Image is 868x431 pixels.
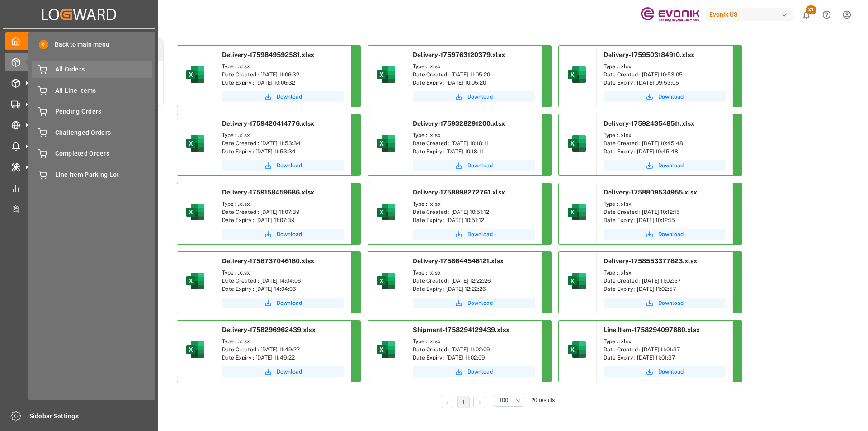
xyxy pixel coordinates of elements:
button: Download [222,366,344,377]
div: Type : .xlsx [413,269,535,277]
span: Challenged Orders [55,128,152,137]
div: Date Expiry : [DATE] 11:02:09 [413,354,535,362]
div: Type : .xlsx [222,131,344,139]
span: Sidebar Settings [29,412,155,421]
a: 1 [462,399,465,406]
img: microsoft-excel-2019--v1.png [375,133,397,154]
span: 100 [500,396,508,404]
span: Delivery-1759158459686.xlsx [222,189,314,196]
a: Download [604,366,726,377]
div: Date Expiry : [DATE] 09:53:05 [604,79,726,87]
div: Date Created : [DATE] 11:53:34 [222,139,344,147]
button: Download [222,91,344,102]
div: Date Created : [DATE] 11:02:57 [604,277,726,285]
span: Delivery-1758644546121.xlsx [413,257,504,265]
a: Challenged Orders [32,123,152,141]
button: Help Center [816,5,837,25]
span: Download [467,299,493,307]
button: Download [413,160,535,171]
button: Download [413,366,535,377]
span: Delivery-1758296962439.xlsx [222,326,316,333]
span: Delivery-1758898272761.xlsx [413,189,505,196]
span: Delivery-1759243548511.xlsx [604,120,694,127]
span: Delivery-1759420414776.xlsx [222,120,314,127]
img: microsoft-excel-2019--v1.png [184,270,206,292]
span: 20 results [531,397,555,403]
img: microsoft-excel-2019--v1.png [375,270,397,292]
img: microsoft-excel-2019--v1.png [566,133,588,154]
div: Type : .xlsx [604,200,726,208]
span: Download [277,161,302,170]
button: Download [222,229,344,240]
button: Download [413,298,535,308]
span: Download [658,93,684,101]
button: Download [222,298,344,308]
span: Delivery-1758809534955.xlsx [604,189,697,196]
span: Delivery-1759849592581.xlsx [222,51,314,58]
div: Date Created : [DATE] 11:49:22 [222,346,344,354]
div: Type : .xlsx [222,269,344,277]
span: Delivery-1759503184910.xlsx [604,51,694,58]
span: All Orders [55,65,152,74]
span: Download [467,368,493,376]
div: Date Expiry : [DATE] 11:07:39 [222,216,344,224]
button: Download [604,298,726,308]
div: Date Expiry : [DATE] 10:18:11 [413,147,535,156]
div: Type : .xlsx [604,337,726,346]
span: Completed Orders [55,149,152,158]
div: Date Expiry : [DATE] 14:04:06 [222,285,344,293]
button: Download [413,229,535,240]
button: open menu [493,394,524,407]
div: Date Created : [DATE] 11:06:32 [222,71,344,79]
img: microsoft-excel-2019--v1.png [184,339,206,360]
img: microsoft-excel-2019--v1.png [566,201,588,223]
a: Download [604,229,726,240]
span: Pending Orders [55,107,152,116]
div: Date Created : [DATE] 12:22:26 [413,277,535,285]
span: Delivery-1759328291200.xlsx [413,120,505,127]
a: Completed Orders [32,145,152,162]
div: Type : .xlsx [604,62,726,71]
div: Date Expiry : [DATE] 11:02:57 [604,285,726,293]
div: Date Created : [DATE] 11:05:20 [413,71,535,79]
li: Next Page [473,396,486,408]
a: Download [413,91,535,102]
a: Pending Orders [32,103,152,120]
div: Date Expiry : [DATE] 12:22:26 [413,285,535,293]
span: Download [658,368,684,376]
div: Date Expiry : [DATE] 11:01:37 [604,354,726,362]
div: Date Created : [DATE] 14:04:06 [222,277,344,285]
div: Date Expiry : [DATE] 10:05:20 [413,79,535,87]
div: Type : .xlsx [413,337,535,346]
img: microsoft-excel-2019--v1.png [184,133,206,154]
div: Date Expiry : [DATE] 10:12:15 [604,216,726,224]
button: show 21 new notifications [796,5,816,25]
span: Delivery-1758553377823.xlsx [604,257,697,265]
div: Evonik US [706,8,793,21]
div: Type : .xlsx [222,62,344,71]
button: Download [222,160,344,171]
span: Download [277,299,302,307]
a: Download [604,91,726,102]
img: microsoft-excel-2019--v1.png [375,339,397,360]
div: Date Expiry : [DATE] 11:53:34 [222,147,344,156]
a: My Cockpit [5,32,153,50]
span: Shipment-1758294129439.xlsx [413,326,509,333]
div: Type : .xlsx [413,200,535,208]
img: microsoft-excel-2019--v1.png [184,201,206,223]
li: 1 [457,396,470,408]
div: Date Created : [DATE] 10:53:05 [604,71,726,79]
div: Date Created : [DATE] 11:07:39 [222,208,344,216]
span: Download [277,368,302,376]
a: Line Item Parking Lot [32,166,152,183]
img: microsoft-excel-2019--v1.png [566,270,588,292]
span: Download [467,93,493,101]
button: Evonik US [706,6,796,23]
